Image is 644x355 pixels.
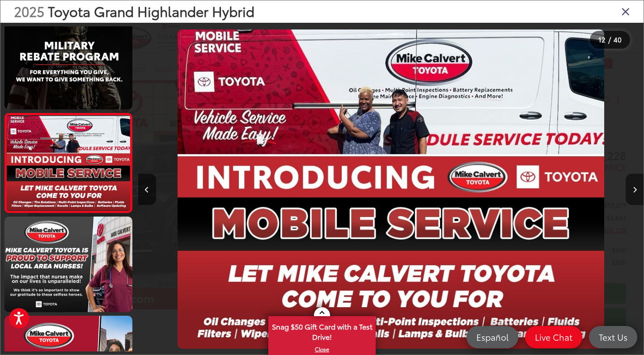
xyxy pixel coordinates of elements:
span: Snag $50 Gift Card with a Test Drive! [269,317,375,344]
span: Toyota Grand Highlander Hybrid [48,1,254,21]
span: 12 [598,34,606,44]
span: 40 [614,34,622,44]
img: 2025 Toyota Grand Highlander Hybrid Hybrid MAX Platinum [3,216,133,313]
a: Español [466,326,518,348]
i: Close gallery [621,5,630,17]
a: Live Chat [525,326,582,348]
button: Next image [626,174,644,205]
span: Live Chat [530,331,577,342]
span: Español [472,331,513,342]
div: 2025 Toyota Grand Highlander Hybrid Hybrid MAX Platinum 11 [138,29,644,349]
span: 2025 [14,1,44,21]
img: 2025 Toyota Grand Highlander Hybrid Hybrid MAX Platinum [178,29,604,349]
img: 2025 Toyota Grand Highlander Hybrid Hybrid MAX Platinum [5,116,131,210]
button: Previous image [138,174,156,205]
img: 2025 Toyota Grand Highlander Hybrid Hybrid MAX Platinum [3,13,133,110]
span: Text Us [594,331,632,342]
a: Text Us [589,326,637,348]
span: / [607,37,612,43]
